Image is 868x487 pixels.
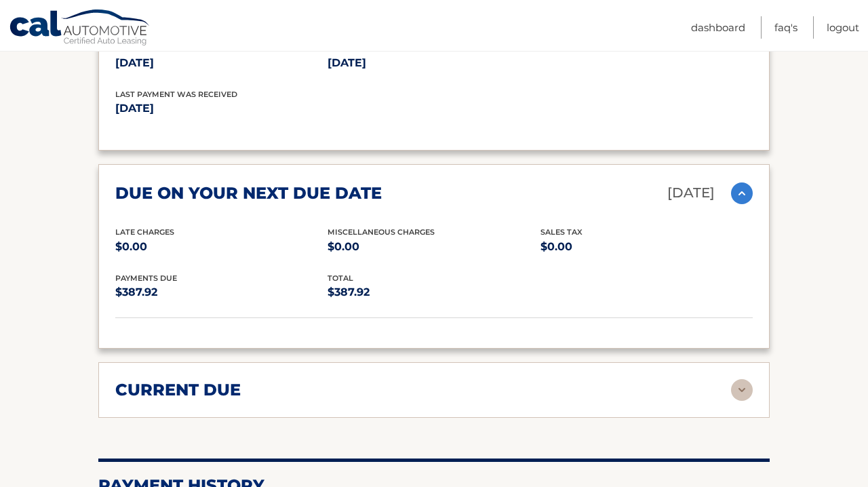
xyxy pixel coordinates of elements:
p: $0.00 [328,237,540,256]
p: $387.92 [328,283,540,302]
p: $0.00 [115,237,328,256]
p: $387.92 [115,283,328,302]
p: [DATE] [115,54,328,73]
span: Miscellaneous Charges [328,227,435,237]
a: Dashboard [691,16,745,39]
a: FAQ's [774,16,797,39]
span: Last Payment was received [115,90,237,99]
p: [DATE] [115,99,434,118]
a: Cal Automotive [9,9,151,48]
p: [DATE] [667,181,715,205]
img: accordion-rest.svg [731,379,753,401]
p: $0.00 [540,237,753,256]
img: accordion-active.svg [731,182,753,204]
p: [DATE] [328,54,540,73]
h2: current due [115,380,241,400]
span: Sales Tax [540,227,583,237]
span: Payments Due [115,273,177,283]
span: total [328,273,353,283]
span: Late Charges [115,227,174,237]
a: Logout [827,16,859,39]
h2: due on your next due date [115,183,382,203]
